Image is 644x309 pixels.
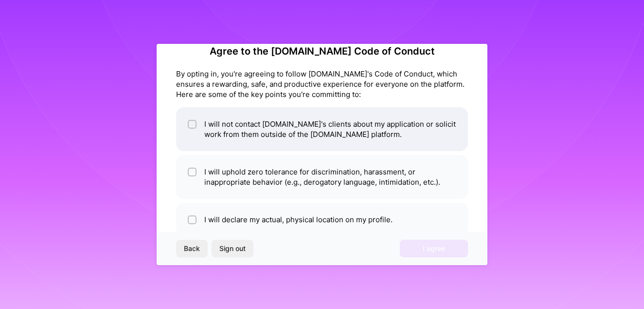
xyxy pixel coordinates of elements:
li: I will not contact [DOMAIN_NAME]'s clients about my application or solicit work from them outside... [176,107,468,151]
li: I will uphold zero tolerance for discrimination, harassment, or inappropriate behavior (e.g., der... [176,155,468,199]
div: By opting in, you're agreeing to follow [DOMAIN_NAME]'s Code of Conduct, which ensures a rewardin... [176,69,468,99]
button: Sign out [212,240,253,257]
h2: Agree to the [DOMAIN_NAME] Code of Conduct [176,45,468,57]
span: Sign out [219,244,246,253]
li: I will declare my actual, physical location on my profile. [176,203,468,236]
span: Back [184,244,200,253]
button: Back [176,240,208,257]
